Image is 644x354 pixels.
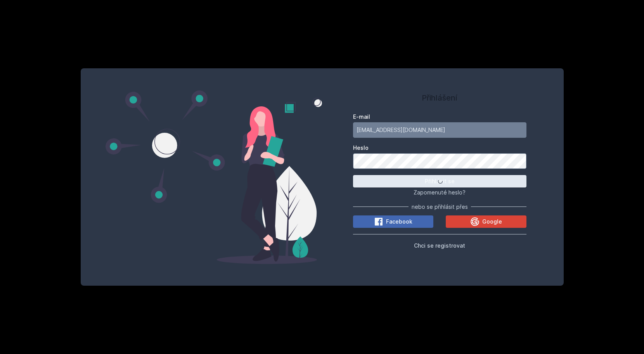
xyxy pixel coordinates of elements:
button: Facebook [353,215,433,228]
button: Přihlásit se [353,175,526,187]
label: E-mail [353,113,526,121]
span: Google [482,218,502,226]
button: Google [446,215,526,228]
span: Chci se registrovat [414,242,465,249]
label: Heslo [353,144,526,152]
h1: Přihlášení [353,92,526,104]
input: Tvoje e-mailová adresa [353,122,526,138]
button: Chci se registrovat [414,241,465,250]
span: Zapomenuté heslo? [414,189,466,196]
span: Facebook [386,218,412,226]
span: nebo se přihlásit přes [412,203,468,211]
